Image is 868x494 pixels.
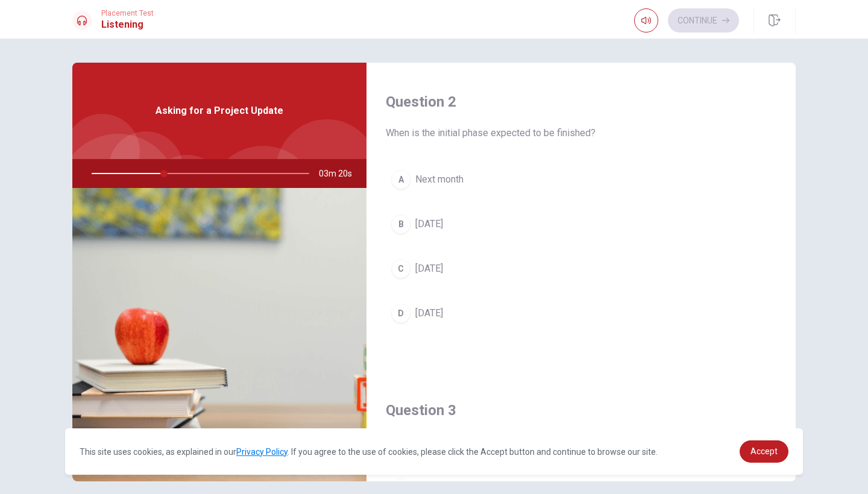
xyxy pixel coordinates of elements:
[391,214,410,234] div: B
[386,164,776,195] button: ANext month
[386,401,776,420] h4: Question 3
[80,447,658,457] span: This site uses cookies, as explained in our . If you agree to the use of cookies, please click th...
[415,306,443,320] span: [DATE]
[415,261,443,276] span: [DATE]
[415,172,464,187] span: Next month
[72,188,366,481] img: Asking for a Project Update
[386,92,776,111] h4: Question 2
[386,209,776,239] button: B[DATE]
[101,9,154,17] span: Placement Test
[386,254,776,284] button: C[DATE]
[236,447,288,457] a: Privacy Policy
[386,126,776,140] span: When is the initial phase expected to be finished?
[319,159,362,188] span: 03m 20s
[750,446,778,456] span: Accept
[391,304,410,323] div: D
[391,259,410,278] div: C
[391,170,410,189] div: A
[386,298,776,328] button: D[DATE]
[415,217,443,231] span: [DATE]
[101,17,154,32] h1: Listening
[740,440,788,463] a: dismiss cookie message
[65,428,803,475] div: cookieconsent
[156,104,283,118] span: Asking for a Project Update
